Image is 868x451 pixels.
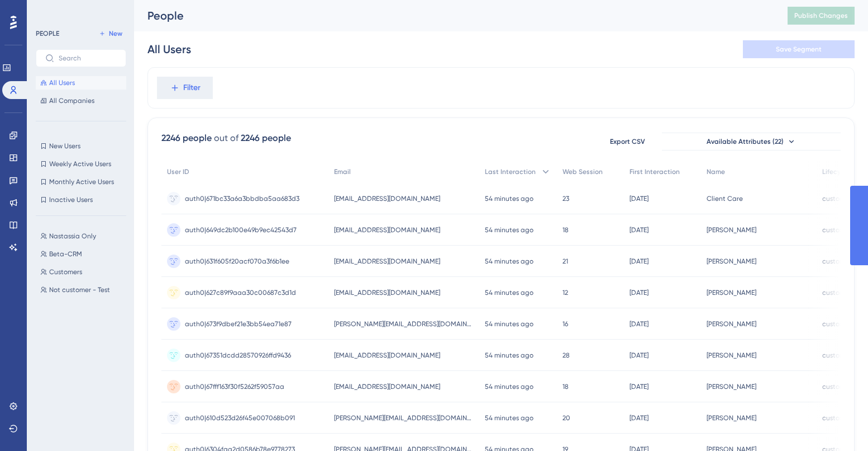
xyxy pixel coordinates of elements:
[36,94,126,107] button: All Companies
[662,133,841,151] button: Available Attributes (22)
[485,226,533,234] time: 54 minutes ago
[49,96,94,105] span: All Companies
[562,351,570,360] span: 28
[334,167,351,176] span: Email
[147,41,191,57] div: All Users
[185,288,296,297] span: auth0|627c89f9aaa30c00687c3d1d
[707,288,756,297] span: [PERSON_NAME]
[707,351,756,360] span: [PERSON_NAME]
[36,247,133,261] button: Beta-CRM
[629,195,648,203] time: [DATE]
[562,414,570,422] span: 20
[183,81,201,95] span: Filter
[629,320,648,328] time: [DATE]
[334,257,440,266] span: [EMAIL_ADDRESS][DOMAIN_NAME]
[629,414,648,422] time: [DATE]
[95,27,126,40] button: New
[49,177,114,186] span: Monthly Active Users
[485,195,533,203] time: 54 minutes ago
[185,194,299,203] span: auth0|671bc33a6a3bbdba5aa683d3
[36,229,133,243] button: Nastassia Only
[485,383,533,391] time: 54 minutes ago
[334,382,440,391] span: [EMAIL_ADDRESS][DOMAIN_NAME]
[707,225,756,234] span: [PERSON_NAME]
[334,351,440,360] span: [EMAIL_ADDRESS][DOMAIN_NAME]
[821,407,855,440] iframe: UserGuiding AI Assistant Launcher
[629,289,648,297] time: [DATE]
[157,77,213,99] button: Filter
[562,257,568,266] span: 21
[822,351,851,360] span: customer
[147,8,760,24] div: People
[49,142,80,151] span: New Users
[707,257,756,266] span: [PERSON_NAME]
[707,382,756,391] span: [PERSON_NAME]
[794,11,848,20] span: Publish Changes
[36,265,133,279] button: Customers
[485,289,533,297] time: 54 minutes ago
[562,225,569,234] span: 18
[334,320,474,328] span: [PERSON_NAME][EMAIL_ADDRESS][DOMAIN_NAME]
[36,29,59,38] div: PEOPLE
[167,167,189,176] span: User ID
[629,351,648,359] time: [DATE]
[36,193,126,206] button: Inactive Users
[707,414,756,422] span: [PERSON_NAME]
[185,320,292,328] span: auth0|673f9dbef21e3bb54ea71e87
[610,137,645,146] span: Export CSV
[562,320,568,328] span: 16
[822,257,851,266] span: customer
[185,414,295,422] span: auth0|610d523d26f45e007068b091
[36,175,126,189] button: Monthly Active Users
[629,383,648,391] time: [DATE]
[788,7,855,25] button: Publish Changes
[485,167,536,176] span: Last Interaction
[822,225,851,234] span: customer
[562,288,568,297] span: 12
[629,226,648,234] time: [DATE]
[485,257,533,265] time: 54 minutes ago
[334,288,440,297] span: [EMAIL_ADDRESS][DOMAIN_NAME]
[36,76,126,90] button: All Users
[629,167,680,176] span: First Interaction
[776,45,822,54] span: Save Segment
[241,131,291,145] div: 2246 people
[49,250,82,259] span: Beta-CRM
[562,382,569,391] span: 18
[59,54,117,62] input: Search
[49,267,82,276] span: Customers
[707,137,784,146] span: Available Attributes (22)
[822,382,851,391] span: customer
[214,131,239,145] div: out of
[49,285,110,294] span: Not customer - Test
[185,351,291,360] span: auth0|67351dcdd28570926ffd9436
[36,157,126,171] button: Weekly Active Users
[49,159,111,168] span: Weekly Active Users
[49,78,75,87] span: All Users
[485,320,533,328] time: 54 minutes ago
[36,283,133,297] button: Not customer - Test
[161,131,212,145] div: 2246 people
[334,414,474,422] span: [PERSON_NAME][EMAIL_ADDRESS][DOMAIN_NAME]
[822,414,851,422] span: customer
[485,414,533,422] time: 54 minutes ago
[49,195,93,204] span: Inactive Users
[334,194,440,203] span: [EMAIL_ADDRESS][DOMAIN_NAME]
[707,320,756,328] span: [PERSON_NAME]
[743,40,855,58] button: Save Segment
[185,257,289,266] span: auth0|631f605f20acf070a3f6b1ee
[109,29,122,38] span: New
[49,232,96,241] span: Nastassia Only
[822,288,851,297] span: customer
[822,194,851,203] span: customer
[185,225,297,234] span: auth0|649dc2b100e49b9ec42543d7
[485,351,533,359] time: 54 minutes ago
[185,382,284,391] span: auth0|67fff163f30f5262f59057aa
[36,139,126,153] button: New Users
[822,320,851,328] span: customer
[629,257,648,265] time: [DATE]
[707,167,725,176] span: Name
[334,225,440,234] span: [EMAIL_ADDRESS][DOMAIN_NAME]
[562,167,603,176] span: Web Session
[562,194,569,203] span: 23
